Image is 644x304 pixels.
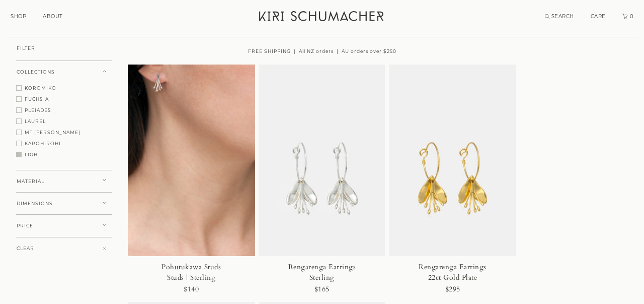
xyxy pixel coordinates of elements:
[128,65,255,302] a: Pohutukawa StudsStuds | Sterling$140
[25,96,49,102] span: FUCHSIA
[16,170,112,193] button: MATERIAL
[16,129,112,135] button: MT [PERSON_NAME]
[545,13,574,20] a: Search
[16,60,112,84] button: COLLECTIONS
[43,13,63,20] a: ABOUT
[259,65,386,302] a: Rengarenga EarringsSterling$165
[25,85,56,91] span: KOROMIKO
[17,70,55,75] span: COLLECTIONS
[25,107,51,113] span: PLEIADES
[25,130,80,135] span: MT [PERSON_NAME]
[11,13,26,20] a: SHOP
[16,95,112,101] button: FUCHSIA
[25,118,46,124] span: LAUREL
[16,192,112,215] button: DIMENSIONS
[16,117,112,124] button: LAUREL
[16,214,112,237] button: PRICE
[16,140,112,146] button: KAROHIROHI
[17,179,44,184] span: MATERIAL
[16,237,112,260] button: CLEAR
[445,283,460,296] div: $295
[281,262,363,283] div: Rengarenga Earrings Sterling
[16,106,112,112] button: PLEIADES
[25,141,61,146] span: KAROHIROHI
[389,65,516,256] img: Rengarenga Earrings 22ct Gold Plate
[17,46,35,51] span: FILTER
[259,65,386,256] img: Rengarenga Earrings Sterling
[314,283,330,296] div: $165
[128,36,516,65] div: FREE SHIPPING | All NZ orders | AU orders over $250
[591,13,606,20] a: CARE
[253,5,391,30] a: Kiri Schumacher Home
[17,201,53,206] span: DIMENSIONS
[17,246,34,251] span: CLEAR
[551,13,574,20] span: SEARCH
[25,152,41,157] span: LIGHT
[629,13,634,20] span: 0
[151,262,232,283] div: Pohutukawa Studs Studs | Sterling
[17,223,33,228] span: PRICE
[622,13,634,20] a: Cart
[16,84,112,90] button: KOROMIKO
[412,262,494,283] div: Rengarenga Earrings 22ct Gold Plate
[389,65,516,302] a: Rengarenga Earrings22ct Gold Plate$295
[184,283,199,296] div: $140
[16,151,112,157] button: LIGHT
